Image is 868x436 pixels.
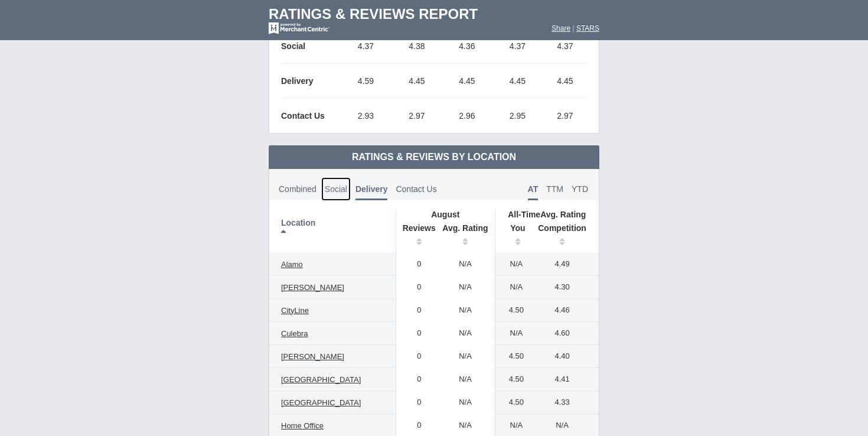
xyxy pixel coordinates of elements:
[340,29,391,64] td: 4.37
[281,306,309,315] span: CityLine
[275,419,329,433] a: Home Office
[495,253,531,276] td: N/A
[495,220,531,253] th: You: activate to sort column ascending
[572,184,588,194] span: YTD
[436,220,495,253] th: Avg. Rating: activate to sort column ascending
[340,64,391,99] td: 4.59
[492,64,543,99] td: 4.45
[396,220,436,253] th: Reviews: activate to sort column ascending
[391,99,442,134] td: 2.97
[528,184,539,200] span: AT
[442,64,492,99] td: 4.45
[442,29,492,64] td: 4.36
[531,391,599,414] td: 4.33
[436,368,495,391] td: N/A
[436,391,495,414] td: N/A
[281,260,303,269] span: Alamo
[572,24,574,32] span: |
[543,29,587,64] td: 4.37
[281,99,340,134] td: Contact Us
[495,209,599,220] th: Avg. Rating
[396,276,436,299] td: 0
[281,421,324,430] span: Home Office
[546,184,563,194] span: TTM
[531,220,599,253] th: Competition: activate to sort column ascending
[396,184,436,194] span: Contact Us
[576,24,599,32] a: STARS
[275,350,350,364] a: [PERSON_NAME]
[396,368,436,391] td: 0
[281,398,361,407] span: [GEOGRAPHIC_DATA]
[340,99,391,134] td: 2.93
[436,345,495,368] td: N/A
[391,29,442,64] td: 4.38
[281,352,344,361] span: [PERSON_NAME]
[269,209,396,253] th: Location: activate to sort column descending
[552,24,570,32] a: Share
[275,304,315,318] a: CityLine
[495,322,531,345] td: N/A
[396,391,436,414] td: 0
[492,99,543,134] td: 2.95
[281,64,340,99] td: Delivery
[543,64,587,99] td: 4.45
[531,322,599,345] td: 4.60
[495,345,531,368] td: 4.50
[396,209,495,220] th: August
[436,253,495,276] td: N/A
[436,299,495,322] td: N/A
[275,396,367,410] a: [GEOGRAPHIC_DATA]
[281,29,340,64] td: Social
[531,276,599,299] td: 4.30
[325,184,347,194] span: Social
[442,99,492,134] td: 2.96
[275,281,350,295] a: [PERSON_NAME]
[275,373,367,387] a: [GEOGRAPHIC_DATA]
[279,184,316,194] span: Combined
[531,345,599,368] td: 4.40
[436,276,495,299] td: N/A
[508,210,540,219] span: All-Time
[275,327,314,341] a: Culebra
[396,322,436,345] td: 0
[275,258,309,272] a: Alamo
[531,299,599,322] td: 4.46
[436,322,495,345] td: N/A
[391,64,442,99] td: 4.45
[355,184,387,200] span: Delivery
[281,283,344,292] span: [PERSON_NAME]
[543,99,587,134] td: 2.97
[396,253,436,276] td: 0
[396,299,436,322] td: 0
[269,22,329,34] img: mc-powered-by-logo-white-103.png
[281,329,308,338] span: Culebra
[495,368,531,391] td: 4.50
[495,276,531,299] td: N/A
[281,375,361,384] span: [GEOGRAPHIC_DATA]
[492,29,543,64] td: 4.37
[495,391,531,414] td: 4.50
[269,145,599,169] td: Ratings & Reviews by Location
[495,299,531,322] td: 4.50
[531,253,599,276] td: 4.49
[531,368,599,391] td: 4.41
[396,345,436,368] td: 0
